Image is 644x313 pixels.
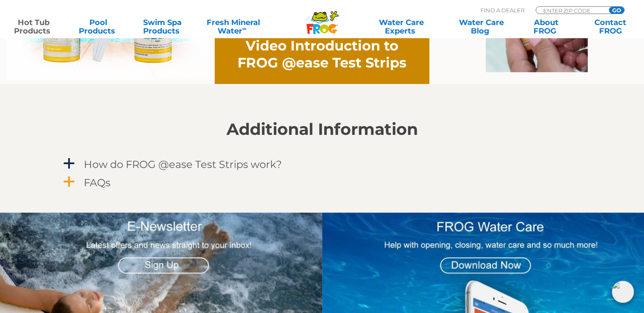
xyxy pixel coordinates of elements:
a: a FAQs [62,175,583,190]
a: AboutFROG [521,18,571,35]
a: PoolProducts [73,18,123,35]
h2: Video Introduction to FROG @ease Test Strips [236,37,408,71]
a: Fresh MineralWater∞ [202,18,265,35]
a: Water CareExperts [360,18,442,35]
a: Hot TubProducts [8,18,58,35]
span: a [63,157,75,170]
img: openIcon [612,281,634,303]
span: a [63,176,75,188]
a: Water CareBlog [456,18,506,35]
a: ContactFROG [586,18,636,35]
h4: How do FROG @ease Test Strips work? [84,159,282,170]
sup: ∞ [242,25,246,32]
h4: FAQs [84,177,111,188]
input: GO [609,7,624,14]
a: Swim SpaProducts [138,18,188,35]
p: Find A Dealer [481,6,525,14]
h2: Additional Information [62,120,583,139]
input: Zip Code Form [542,7,600,14]
a: a How do FROG @ease Test Strips work? [62,156,583,172]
